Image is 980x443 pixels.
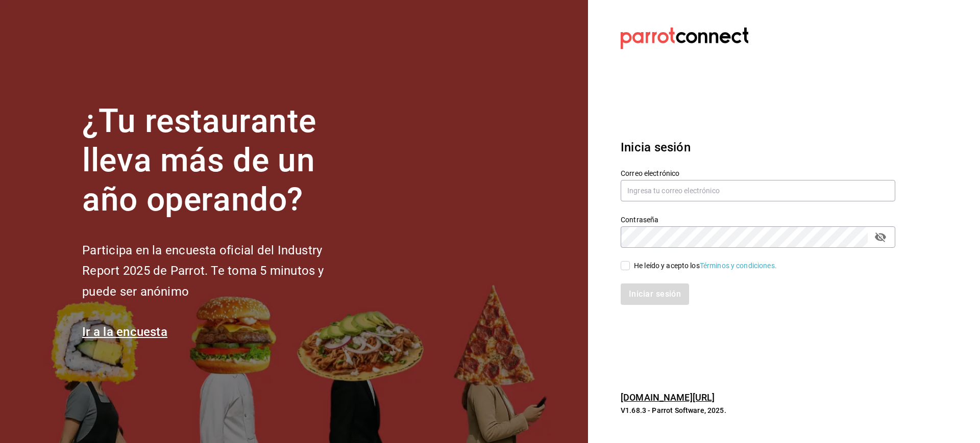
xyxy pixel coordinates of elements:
[82,102,358,219] h1: ¿Tu restaurante lleva más de un año operando?
[700,262,777,270] a: Términos y condiciones.
[621,180,895,201] input: Ingresa tu correo electrónico
[634,260,777,271] div: He leído y acepto los
[82,240,358,302] h2: Participa en la encuesta oficial del Industry Report 2025 de Parrot. Te toma 5 minutos y puede se...
[872,228,889,246] button: passwordField
[621,216,895,223] label: Contraseña
[621,138,895,157] h3: Inicia sesión
[82,325,167,339] a: Ir a la encuesta
[621,170,895,177] label: Correo electrónico
[621,405,895,415] p: V1.68.3 - Parrot Software, 2025.
[621,392,715,403] a: [DOMAIN_NAME][URL]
